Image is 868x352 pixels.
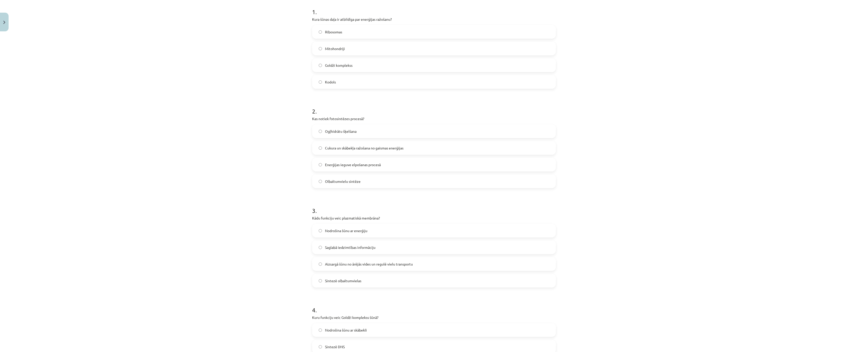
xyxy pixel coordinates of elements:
[319,64,322,67] input: Goldži komplekss
[319,246,322,249] input: Saglabā iedzimtības informāciju
[325,261,413,267] span: Aizsargā šūnu no ārējās vides un regulē vielu transportu
[319,345,322,348] input: Sintezē DNS
[312,315,556,320] p: Kuru funkciju veic Goldži komplekss šūnā?
[319,163,322,166] input: Enerģijas ieguve elpošanas procesā
[319,80,322,84] input: Kodols
[312,17,556,22] p: Kura šūnas daļa ir atbildīga par enerģijas ražošanu?
[325,79,336,85] span: Kodols
[319,180,322,183] input: Olbaltumvielu sintēze
[319,229,322,232] input: Nodrošina šūnu ar enerģiju
[319,328,322,332] input: Nodrošina šūnu ar skābekli
[312,198,556,214] h1: 3 .
[319,47,322,50] input: Mitohondriji
[325,327,367,333] span: Nodrošina šūnu ar skābekli
[325,29,342,35] span: Ribosomas
[325,245,375,250] span: Saglabā iedzimtības informāciju
[319,262,322,266] input: Aizsargā šūnu no ārējās vides un regulē vielu transportu
[325,179,361,184] span: Olbaltumvielu sintēze
[325,46,345,51] span: Mitohondriji
[325,162,381,167] span: Enerģijas ieguve elpošanas procesā
[319,146,322,150] input: Cukura un skābekļa ražošana no gaismas enerģijas
[312,215,556,221] p: Kādu funkciju veic plazmatiskā membrāna?
[319,130,322,133] input: Ogļhidrātu šķelšana
[325,63,352,68] span: Goldži komplekss
[325,145,403,151] span: Cukura un skābekļa ražošana no gaismas enerģijas
[325,344,345,349] span: Sintezē DNS
[325,228,367,233] span: Nodrošina šūnu ar enerģiju
[325,278,361,283] span: Sintezē olbaltumvielas
[3,21,5,24] img: icon-close-lesson-0947bae3869378f0d4975bcd49f059093ad1ed9edebbc8119c70593378902aed.svg
[319,30,322,34] input: Ribosomas
[325,129,357,134] span: Ogļhidrātu šķelšana
[312,298,556,313] h1: 4 .
[319,279,322,282] input: Sintezē olbaltumvielas
[312,99,556,115] h1: 2 .
[312,116,556,121] p: Kas notiek fotosintēzes procesā?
